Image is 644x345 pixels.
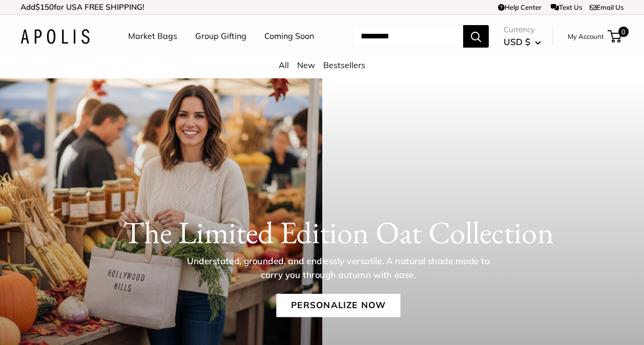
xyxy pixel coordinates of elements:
span: Currency [504,23,541,37]
span: USD $ [504,36,530,47]
a: 0 [609,30,621,42]
a: New [297,60,315,70]
span: 0 [618,27,629,37]
a: Personalize Now [276,294,400,317]
p: Understated, grounded, and endlessly versatile. A natural shade made to carry you through autumn ... [180,254,496,282]
a: Bestsellers [323,60,365,70]
img: Apolis [20,29,90,44]
a: All [279,60,289,70]
a: Market Bags [128,29,177,44]
button: USD $ [504,34,541,50]
a: Text Us [551,3,582,11]
button: Search [463,25,489,48]
a: Coming Soon [264,29,314,44]
span: $150 [35,2,54,12]
a: Help Center [498,3,542,11]
a: Group Gifting [195,29,246,44]
a: My Account [568,30,604,42]
input: Search... [352,25,463,48]
a: Email Us [590,3,624,11]
h1: The Limited Edition Oat Collection [52,214,625,251]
